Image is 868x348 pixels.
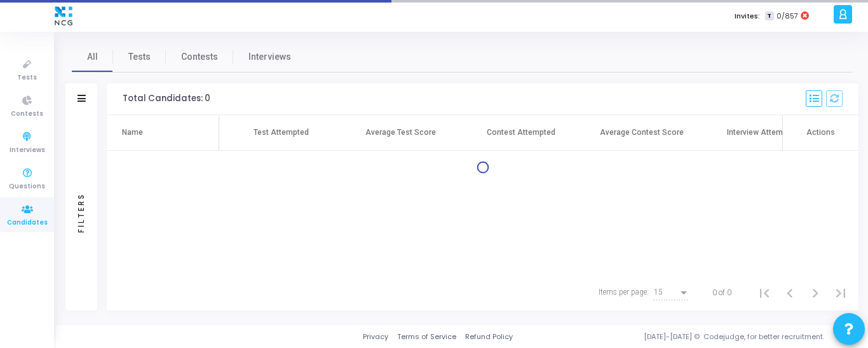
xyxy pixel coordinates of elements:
[248,50,291,64] span: Interviews
[777,280,803,305] button: Previous page
[776,11,798,22] span: 0/857
[513,331,852,342] div: [DATE]-[DATE] © Codejudge, for better recruitment.
[735,11,760,22] label: Invites:
[87,50,98,64] span: All
[654,288,689,297] mat-select: Items per page:
[581,115,702,151] th: Average Contest Score
[765,11,773,21] span: T
[10,145,45,156] span: Interviews
[219,115,340,151] th: Test Attempted
[712,287,731,298] div: 0 of 0
[7,218,48,228] span: Candidates
[803,280,828,305] button: Next page
[654,288,663,296] span: 15
[363,331,388,342] a: Privacy
[76,143,87,282] div: Filters
[181,50,218,64] span: Contests
[340,115,461,151] th: Average Test Score
[17,73,37,83] span: Tests
[397,331,456,342] a: Terms of Service
[702,115,823,151] th: Interview Attempted
[51,3,76,29] img: logo
[782,115,858,151] th: Actions
[465,331,513,342] a: Refund Policy
[128,50,151,64] span: Tests
[9,181,45,192] span: Questions
[461,115,581,151] th: Contest Attempted
[752,280,777,305] button: First page
[122,127,143,138] div: Name
[599,286,649,298] div: Items per page:
[123,94,210,104] div: Total Candidates: 0
[11,109,43,120] span: Contests
[828,280,853,305] button: Last page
